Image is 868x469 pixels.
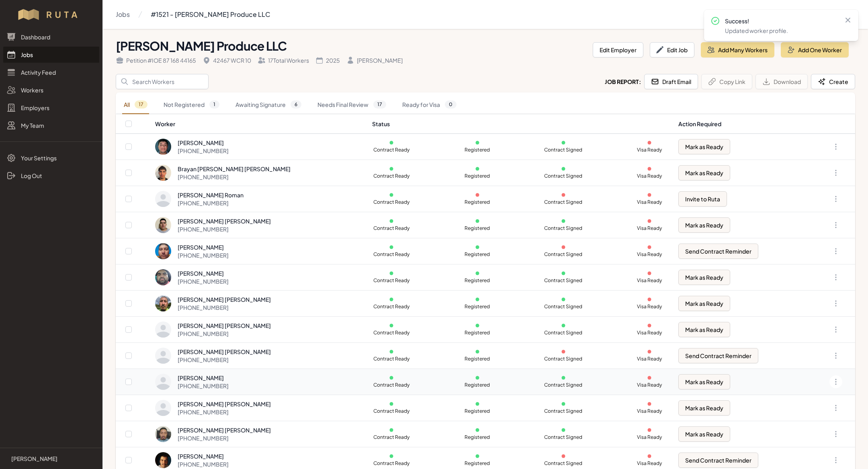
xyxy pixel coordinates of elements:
[209,100,219,109] span: 1
[372,225,411,231] p: Contract Ready
[178,426,271,434] div: [PERSON_NAME] [PERSON_NAME]
[372,408,411,414] p: Contract Ready
[630,303,669,310] p: Visa Ready
[458,303,497,310] p: Registered
[678,191,727,207] button: Invite to Ruta
[178,147,229,155] div: [PHONE_NUMBER]
[178,277,229,285] div: [PHONE_NUMBER]
[544,251,583,258] p: Contract Signed
[630,330,669,336] p: Visa Ready
[544,356,583,362] p: Contract Signed
[458,147,497,153] p: Registered
[701,42,774,57] button: Add Many Workers
[544,460,583,467] p: Contract Signed
[178,251,229,259] div: [PHONE_NUMBER]
[401,96,458,114] a: Ready for Visa
[544,225,583,231] p: Contract Signed
[178,408,271,416] div: [PHONE_NUMBER]
[678,244,758,259] button: Send Contract Reminder
[630,460,669,467] p: Visa Ready
[678,426,730,442] button: Mark as Ready
[116,74,209,89] input: Search Workers
[630,277,669,284] p: Visa Ready
[372,277,411,284] p: Contract Ready
[755,74,808,89] button: Download
[678,348,758,363] button: Send Contract Reminder
[630,225,669,231] p: Visa Ready
[372,173,411,179] p: Contract Ready
[593,42,643,57] button: Edit Employer
[605,78,641,86] h2: Job Report:
[151,6,270,23] a: #1521 - [PERSON_NAME] Produce LLC
[372,434,411,440] p: Contract Ready
[678,453,758,468] button: Send Contract Reminder
[178,295,271,303] div: [PERSON_NAME] [PERSON_NAME]
[372,251,411,258] p: Contract Ready
[544,199,583,205] p: Contract Signed
[178,225,271,233] div: [PHONE_NUMBER]
[162,96,221,114] a: Not Registered
[178,165,291,173] div: Brayan [PERSON_NAME] [PERSON_NAME]
[678,165,730,180] button: Mark as Ready
[372,460,411,467] p: Contract Ready
[178,452,229,460] div: [PERSON_NAME]
[178,243,229,251] div: [PERSON_NAME]
[155,120,362,128] div: Worker
[678,374,730,389] button: Mark as Ready
[3,117,99,133] a: My Team
[3,82,99,98] a: Workers
[630,173,669,179] p: Visa Ready
[458,330,497,336] p: Registered
[116,6,270,23] nav: Breadcrumb
[178,400,271,408] div: [PERSON_NAME] [PERSON_NAME]
[544,303,583,310] p: Contract Signed
[544,173,583,179] p: Contract Signed
[6,455,96,463] a: [PERSON_NAME]
[116,39,586,53] h1: [PERSON_NAME] Produce LLC
[630,408,669,414] p: Visa Ready
[458,251,497,258] p: Registered
[178,173,291,181] div: [PHONE_NUMBER]
[178,303,271,311] div: [PHONE_NUMBER]
[116,6,130,23] a: Jobs
[630,434,669,440] p: Visa Ready
[678,270,730,285] button: Mark as Ready
[725,17,837,25] p: Success!
[458,199,497,205] p: Registered
[544,408,583,414] p: Contract Signed
[178,199,244,207] div: [PHONE_NUMBER]
[544,330,583,336] p: Contract Signed
[11,455,57,463] p: [PERSON_NAME]
[178,269,229,277] div: [PERSON_NAME]
[178,322,271,330] div: [PERSON_NAME] [PERSON_NAME]
[178,434,271,442] div: [PHONE_NUMBER]
[3,168,99,184] a: Log Out
[678,139,730,154] button: Mark as Ready
[458,408,497,414] p: Registered
[458,356,497,362] p: Registered
[458,382,497,388] p: Registered
[3,100,99,116] a: Employers
[372,330,411,336] p: Contract Ready
[458,460,497,467] p: Registered
[178,348,271,356] div: [PERSON_NAME] [PERSON_NAME]
[458,277,497,284] p: Registered
[678,322,730,337] button: Mark as Ready
[3,150,99,166] a: Your Settings
[630,199,669,205] p: Visa Ready
[178,191,244,199] div: [PERSON_NAME] Roman
[458,225,497,231] p: Registered
[445,100,457,109] span: 0
[630,356,669,362] p: Visa Ready
[178,139,229,147] div: [PERSON_NAME]
[258,56,309,64] div: 17 Total Workers
[122,96,149,114] a: All
[372,147,411,153] p: Contract Ready
[116,56,196,64] div: Petition # IOE 87 168 44165
[630,382,669,388] p: Visa Ready
[544,382,583,388] p: Contract Signed
[178,374,229,382] div: [PERSON_NAME]
[17,8,86,21] img: Workflow
[630,147,669,153] p: Visa Ready
[544,277,583,284] p: Contract Signed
